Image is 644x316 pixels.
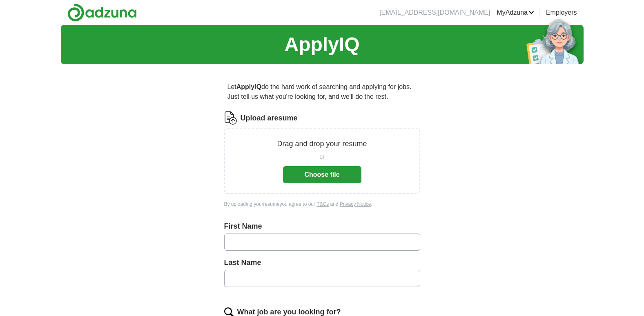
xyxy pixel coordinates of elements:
[224,257,420,268] label: Last Name
[224,221,420,232] label: First Name
[224,200,420,208] div: By uploading your resume you agree to our and .
[284,30,359,59] h1: ApplyIQ
[379,8,490,18] li: [EMAIL_ADDRESS][DOMAIN_NAME]
[241,113,298,124] label: Upload a resume
[236,83,261,90] strong: ApplyIQ
[283,166,361,183] button: Choose file
[497,8,534,18] a: MyAdzuna
[316,201,329,207] a: T&Cs
[277,138,367,149] p: Drag and drop your resume
[546,8,577,18] a: Employers
[224,111,237,125] img: CV Icon
[340,201,371,207] a: Privacy Notice
[224,79,420,105] p: Let do the hard work of searching and applying for jobs. Just tell us what you're looking for, an...
[67,3,137,22] img: Adzuna logo
[319,153,324,161] span: or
